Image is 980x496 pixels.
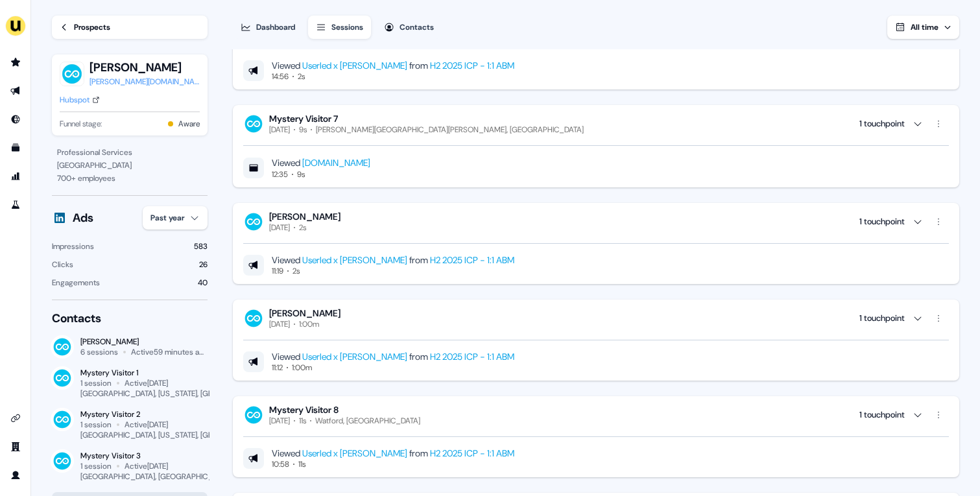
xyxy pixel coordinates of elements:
div: Active 59 minutes ago [131,347,208,357]
div: Contacts [400,21,434,34]
span: All time [911,22,938,32]
div: 12:35 [272,169,288,180]
div: [DATE] [269,222,290,233]
div: 14:56 [272,71,289,82]
div: 1 touchpoint [859,215,905,228]
div: [PERSON_NAME] [269,211,341,222]
div: 1 session [80,461,112,471]
a: Userled x [PERSON_NAME] [302,447,407,459]
div: Viewed from [272,447,514,459]
div: [DATE] [269,124,290,135]
div: Sessions [331,21,363,34]
div: [GEOGRAPHIC_DATA], [US_STATE], [GEOGRAPHIC_DATA] [80,430,275,440]
div: 9s [297,169,305,180]
div: 1 touchpoint [859,312,905,325]
a: H2 2025 ICP - 1:1 ABM [430,351,514,362]
div: Viewed from [272,254,514,266]
div: [PERSON_NAME] [269,307,341,319]
a: Go to outbound experience [5,80,26,101]
div: [PERSON_NAME] [80,337,208,347]
div: [DATE] [269,319,290,329]
div: 26 [199,258,208,271]
button: [PERSON_NAME][DATE]2s 1 touchpoint [243,211,949,233]
div: 2s [299,222,306,233]
a: Userled x [PERSON_NAME] [302,351,407,362]
div: Mystery Visitor 2 [80,409,208,419]
span: Funnel stage: [60,117,102,130]
div: 11s [299,416,306,426]
div: Viewed from [272,351,514,362]
div: 6 sessions [80,347,118,357]
div: 583 [194,240,208,253]
div: [GEOGRAPHIC_DATA], [US_STATE], [GEOGRAPHIC_DATA] [80,388,275,399]
div: [PERSON_NAME][GEOGRAPHIC_DATA][PERSON_NAME], [GEOGRAPHIC_DATA] [316,124,584,135]
a: Go to Inbound [5,109,26,130]
a: [PERSON_NAME][DOMAIN_NAME] [90,75,200,88]
button: All time [887,16,959,39]
a: H2 2025 ICP - 1:1 ABM [430,60,514,71]
div: 2s [293,266,300,276]
div: Watford, [GEOGRAPHIC_DATA] [315,416,420,426]
div: 1 session [80,419,112,430]
div: Active [DATE] [125,419,168,430]
a: H2 2025 ICP - 1:1 ABM [430,254,514,266]
div: Active [DATE] [125,378,168,388]
a: Go to experiments [5,195,26,215]
a: Go to prospects [5,52,26,73]
div: Engagements [52,276,100,289]
div: Ads [73,210,93,226]
button: Sessions [308,16,371,39]
a: Userled x [PERSON_NAME] [302,254,407,266]
a: Hubspot [60,93,100,106]
button: Contacts [376,16,442,39]
a: Prospects [52,16,208,39]
div: Professional Services [57,146,202,159]
button: [PERSON_NAME][DATE]1:00m 1 touchpoint [243,307,949,329]
div: [PERSON_NAME][DATE]2s 1 touchpoint [243,38,949,82]
button: Mystery Visitor 8[DATE]11sWatford, [GEOGRAPHIC_DATA] 1 touchpoint [243,404,949,426]
a: [DOMAIN_NAME] [302,157,370,169]
div: [PERSON_NAME][DATE]2s 1 touchpoint [243,233,949,276]
a: Go to profile [5,465,26,486]
div: Mystery Visitor 3 [80,451,208,461]
div: Mystery Visitor 8[DATE]11sWatford, [GEOGRAPHIC_DATA] 1 touchpoint [243,426,949,469]
div: Prospects [74,21,110,34]
div: 9s [299,124,307,135]
div: 1:00m [292,362,312,373]
div: 11s [298,459,305,469]
div: Hubspot [60,93,90,106]
div: 40 [198,276,208,289]
div: 700 + employees [57,172,202,185]
div: 1 session [80,378,112,388]
div: Clicks [52,258,73,271]
a: Go to templates [5,137,26,158]
a: Userled x [PERSON_NAME] [302,60,407,71]
div: 1:00m [299,319,319,329]
div: [DATE] [269,416,290,426]
a: Go to integrations [5,408,26,429]
div: Mystery Visitor 7[DATE]9s[PERSON_NAME][GEOGRAPHIC_DATA][PERSON_NAME], [GEOGRAPHIC_DATA] 1 touchpoint [243,135,949,180]
div: Mystery Visitor 8 [269,404,420,416]
div: Impressions [52,240,94,253]
div: 10:58 [272,459,289,469]
div: [GEOGRAPHIC_DATA], [GEOGRAPHIC_DATA] [80,471,233,482]
div: Mystery Visitor 1 [80,368,208,378]
div: Active [DATE] [125,461,168,471]
button: Dashboard [233,16,303,39]
div: 1 touchpoint [859,408,905,421]
a: Go to team [5,436,26,457]
div: 11:19 [272,266,283,276]
div: [GEOGRAPHIC_DATA] [57,159,202,172]
div: Dashboard [256,21,295,34]
div: Contacts [52,311,208,326]
button: [PERSON_NAME] [90,60,200,75]
div: [PERSON_NAME][DATE]1:00m 1 touchpoint [243,329,949,373]
div: 2s [298,71,305,82]
a: Go to attribution [5,166,26,187]
button: Aware [178,117,200,130]
div: Mystery Visitor 7 [269,113,584,124]
div: 1 touchpoint [859,117,905,130]
a: H2 2025 ICP - 1:1 ABM [430,447,514,459]
button: Past year [143,206,208,230]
